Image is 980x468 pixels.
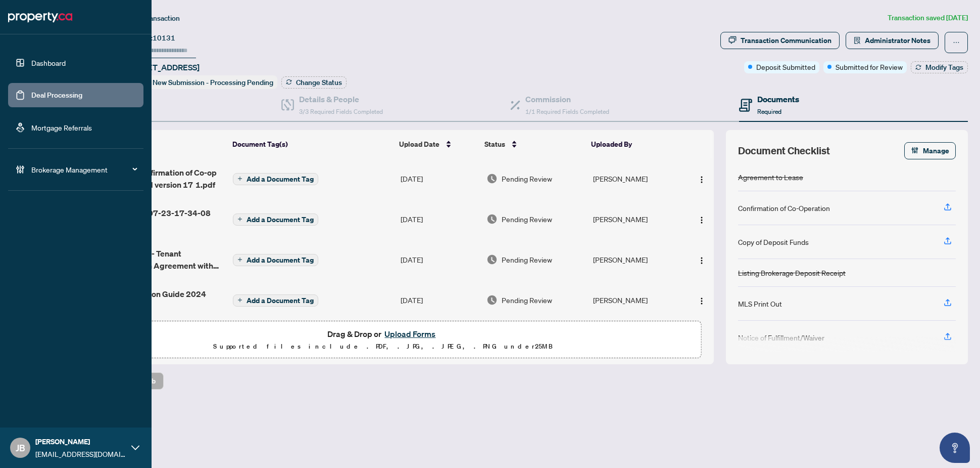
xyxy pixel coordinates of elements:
button: Add a Document Tag [233,172,318,185]
span: 3/3 Required Fields Completed [299,108,383,115]
button: Add a Document Tag [233,253,318,266]
span: plus [237,217,242,222]
img: Logo [698,257,706,265]
th: Upload Date [395,130,480,158]
span: Add a Document Tag [247,257,314,264]
div: MLS Print Out [738,298,782,309]
button: Upload Forms [381,327,438,341]
span: RECO Information Guide 2024 7.pdf [94,288,225,312]
th: Uploaded By [587,130,681,158]
button: Add a Document Tag [233,212,318,226]
span: [PERSON_NAME] [35,436,126,447]
span: Submitted for Review [836,61,903,72]
span: Add a Document Tag [247,216,314,223]
span: Form 324 - Confirmation of Co-op TenantLandlord version 17 1.pdf [94,166,225,191]
td: [DATE] [397,158,482,199]
td: [DATE] [397,199,482,239]
h4: Details & People [299,93,383,105]
button: Logo [694,171,710,187]
button: Administrator Notes [846,32,939,49]
td: [DATE] [397,239,482,280]
td: [PERSON_NAME] [589,239,683,280]
div: Listing Brokerage Deposit Receipt [738,267,846,278]
img: Document Status [486,254,498,265]
span: Pending Review [502,173,552,184]
span: [STREET_ADDRESS] [125,61,200,73]
td: [PERSON_NAME] [589,199,683,239]
span: Administrator Notes [865,32,930,49]
h4: Commission [525,93,609,105]
td: [PERSON_NAME] [589,158,683,199]
span: JB [16,441,25,455]
div: Notice of Fulfillment/Waiver [738,332,824,343]
span: plus [237,176,242,181]
span: 1/1 Required Fields Completed [525,108,609,115]
button: Open asap [940,433,970,463]
button: Change Status [281,76,347,89]
span: Deposit Submitted [756,61,815,72]
span: [EMAIL_ADDRESS][DOMAIN_NAME] [35,448,126,459]
span: Drag & Drop orUpload FormsSupported files include .PDF, .JPG, .JPEG, .PNG under25MB [65,321,701,359]
a: Deal Processing [31,91,82,100]
span: Drag & Drop or [327,327,438,341]
th: Status [480,130,587,158]
button: Logo [694,211,710,227]
img: Document Status [486,214,498,225]
p: Supported files include .PDF, .JPG, .JPEG, .PNG under 25 MB [71,341,695,353]
span: New Submission - Processing Pending [153,78,273,87]
span: Modify Tags [925,64,963,71]
span: Upload Date [399,139,439,150]
div: Status: [125,75,277,89]
th: Document Tag(s) [228,130,395,158]
span: ellipsis [953,39,960,46]
div: Copy of Deposit Funds [738,236,809,247]
span: Add a Document Tag [247,297,314,304]
h4: Documents [757,93,799,105]
div: Agreement to Lease [738,172,803,183]
img: Logo [698,176,706,184]
span: NEW Form 372 - Tenant Representation Agreement with Propertyca Schedule A 5.pdf [94,247,225,272]
span: Add a Document Tag [247,176,314,183]
span: plus [237,297,242,303]
span: Required [757,108,781,115]
button: Logo [694,251,710,268]
a: Mortgage Referrals [31,123,92,132]
span: Status [484,139,505,150]
span: Change Status [296,79,342,86]
div: Confirmation of Co-Operation [738,202,830,214]
th: (7) File Name [90,130,228,158]
span: Pending Review [502,294,552,306]
button: Logo [694,292,710,308]
button: Add a Document Tag [233,294,318,307]
button: Add a Document Tag [233,173,318,185]
td: [PERSON_NAME] [589,280,683,320]
button: Modify Tags [911,61,968,73]
article: Transaction saved [DATE] [888,12,968,24]
img: Document Status [486,173,498,184]
span: Pending Review [502,254,552,265]
img: Logo [698,297,706,305]
button: Add a Document Tag [233,254,318,266]
a: Dashboard [31,58,66,67]
span: plus [237,257,242,262]
span: View Transaction [126,14,180,23]
img: logo [8,9,72,25]
button: Manage [904,142,956,159]
img: Logo [698,216,706,224]
button: Add a Document Tag [233,214,318,226]
img: Document Status [486,294,498,306]
span: 10131 [153,33,175,42]
td: [DATE] [397,280,482,320]
button: Transaction Communication [720,32,840,49]
span: Document Checklist [738,144,830,158]
span: Pending Review [502,214,552,225]
button: Add a Document Tag [233,293,318,307]
span: Manage [923,143,949,159]
span: solution [854,37,861,44]
div: Transaction Communication [741,32,831,49]
span: Brokerage Management [31,164,136,175]
span: PHOTO-2025-07-23-17-34-08 1.jpg [94,207,225,231]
